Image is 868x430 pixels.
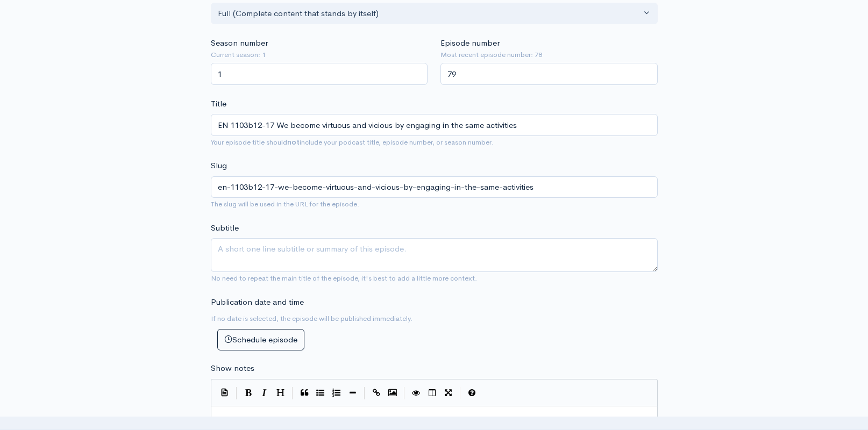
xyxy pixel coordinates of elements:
label: Subtitle [211,222,239,234]
button: Toggle Fullscreen [440,385,457,401]
button: Insert Show Notes Template [217,384,233,400]
button: Quote [296,385,312,401]
i: | [292,387,293,399]
small: The slug will be used in the URL for the episode. [211,199,359,209]
button: Create Link [368,385,385,401]
button: Bold [240,385,257,401]
small: Your episode title should include your podcast title, episode number, or season number. [211,138,494,147]
button: Heading [273,385,289,401]
input: Enter season number for this episode [211,63,428,85]
input: What is the episode's title? [211,114,658,136]
button: Schedule episode [217,329,304,351]
small: Current season: 1 [211,49,428,60]
button: Generic List [312,385,329,401]
label: Episode number [440,37,500,49]
i: | [460,387,461,399]
label: Publication date and time [211,296,304,309]
i: | [364,387,365,399]
i: | [236,387,237,399]
strong: not [287,138,300,147]
i: | [404,387,405,399]
label: Season number [211,37,268,49]
button: Insert Horizontal Line [345,385,361,401]
button: Full (Complete content that stands by itself) [211,3,658,25]
button: Italic [257,385,273,401]
label: Title [211,98,226,110]
button: Toggle Preview [408,385,424,401]
small: If no date is selected, the episode will be published immediately. [211,314,412,323]
small: Most recent episode number: 78 [440,49,658,60]
label: Show notes [211,362,254,375]
button: Toggle Side by Side [424,385,440,401]
small: No need to repeat the main title of the episode, it's best to add a little more context. [211,274,477,283]
button: Markdown Guide [464,385,480,401]
div: Full (Complete content that stands by itself) [218,8,641,20]
button: Numbered List [329,385,345,401]
input: title-of-episode [211,176,658,198]
input: Enter episode number [440,63,658,85]
label: Slug [211,160,227,172]
button: Insert Image [385,385,401,401]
